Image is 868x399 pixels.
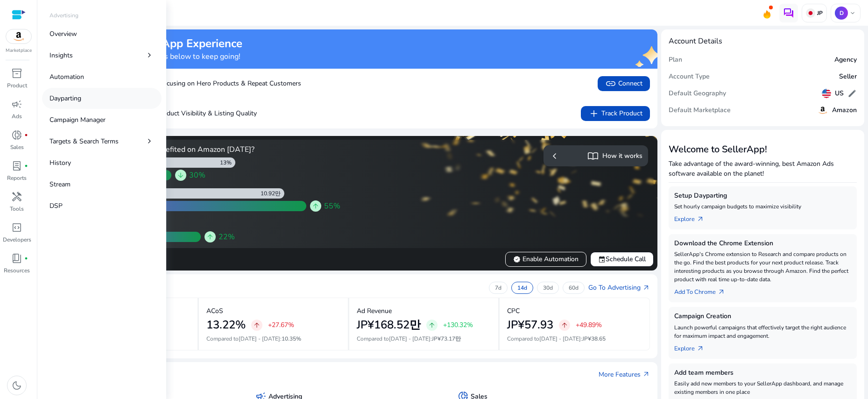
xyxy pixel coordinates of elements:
[718,288,725,296] span: arrow_outward
[561,321,568,329] span: arrow_upward
[513,254,579,264] span: Enable Automation
[6,47,32,54] p: Marketplace
[835,7,848,20] p: D
[432,335,461,342] span: JP¥73.17만
[177,171,184,179] span: arrow_downward
[4,266,30,275] p: Resources
[24,164,28,168] span: fiber_manual_record
[6,29,31,43] img: amazon.svg
[220,159,235,166] div: 13%
[24,133,28,137] span: fiber_manual_record
[588,108,600,119] span: add
[674,192,851,200] h5: Setup Dayparting
[590,252,654,267] button: eventSchedule Call
[12,112,22,121] p: Ads
[206,335,340,343] p: Compared to :
[549,150,560,162] span: chevron_left
[697,215,704,223] span: arrow_outward
[49,179,71,189] p: Stream
[282,335,301,342] span: 10.35%
[539,335,581,342] span: [DATE] - [DATE]
[11,191,22,202] span: handyman
[49,29,77,39] p: Overview
[598,254,646,264] span: Schedule Call
[849,9,856,17] span: keyboard_arrow_down
[253,321,261,329] span: arrow_upward
[576,322,602,328] p: +49.89%
[847,89,857,98] span: edit
[10,205,24,213] p: Tools
[674,250,851,284] p: SellerApp's Chrome extension to Research and compare products on the go. Find the best products f...
[669,90,726,98] h5: Default Geography
[674,284,733,297] a: Add To Chrome
[24,256,28,260] span: fiber_manual_record
[11,160,22,171] span: lab_profile
[268,322,294,328] p: +27.67%
[581,106,650,121] button: addTrack Product
[357,318,421,332] h2: JP¥168.52만
[602,152,642,160] h5: How it works
[65,78,301,88] p: Boost Sales by Focusing on Hero Products & Repeat Customers
[598,256,606,263] span: event
[815,9,823,17] p: JP
[674,340,712,353] a: Explorearrow_outward
[674,202,851,211] p: Set hourly campaign budgets to maximize visibility
[513,256,521,263] span: verified
[505,252,586,267] button: verifiedEnable Automation
[569,284,579,292] p: 60d
[588,283,650,292] a: Go To Advertisingarrow_outward
[507,306,520,316] p: CPC
[261,190,284,197] div: 10.92만
[543,284,553,292] p: 30d
[206,318,246,332] h2: 13.22%
[674,240,851,248] h5: Download the Chrome Extension
[582,335,606,342] span: JP¥38.65
[11,222,22,233] span: code_blocks
[49,115,106,125] p: Campaign Manager
[669,56,682,64] h5: Plan
[495,284,501,292] p: 7d
[587,150,599,162] span: import_contacts
[49,136,119,146] p: Targets & Search Terms
[669,107,731,114] h5: Default Marketplace
[605,78,642,89] span: Connect
[674,313,851,321] h5: Campaign Creation
[599,370,650,379] a: More Featuresarrow_outward
[507,335,642,343] p: Compared to :
[507,318,553,332] h2: JP¥57.93
[669,73,710,81] h5: Account Type
[11,68,22,79] span: inventory_2
[428,321,436,329] span: arrow_upward
[49,93,81,103] p: Dayparting
[674,211,712,224] a: Explorearrow_outward
[49,50,73,60] p: Insights
[822,89,831,98] img: us.svg
[312,202,319,210] span: arrow_upward
[806,8,815,18] img: jp.svg
[50,145,346,154] h4: How Smart Automation users benefited on Amazon [DATE]?
[674,369,851,377] h5: Add team members
[7,174,27,182] p: Reports
[11,380,22,391] span: dark_mode
[517,284,527,292] p: 14d
[834,56,857,64] h5: Agency
[7,81,27,90] p: Product
[817,105,828,116] img: amazon.svg
[839,73,857,81] h5: Seller
[598,76,650,91] button: linkConnect
[324,200,340,212] span: 55%
[49,11,78,20] p: Advertising
[674,323,851,340] p: Launch powerful campaigns that effectively target the right audience for maximum impact and engag...
[357,306,392,316] p: Ad Revenue
[10,143,24,151] p: Sales
[11,253,22,264] span: book_4
[357,335,491,343] p: Compared to :
[11,129,22,141] span: donut_small
[145,136,154,146] span: chevron_right
[832,107,857,114] h5: Amazon
[206,233,214,241] span: arrow_upward
[206,306,223,316] p: ACoS
[642,284,650,292] span: arrow_outward
[49,201,63,211] p: DSP
[669,144,857,155] h3: Welcome to SellerApp!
